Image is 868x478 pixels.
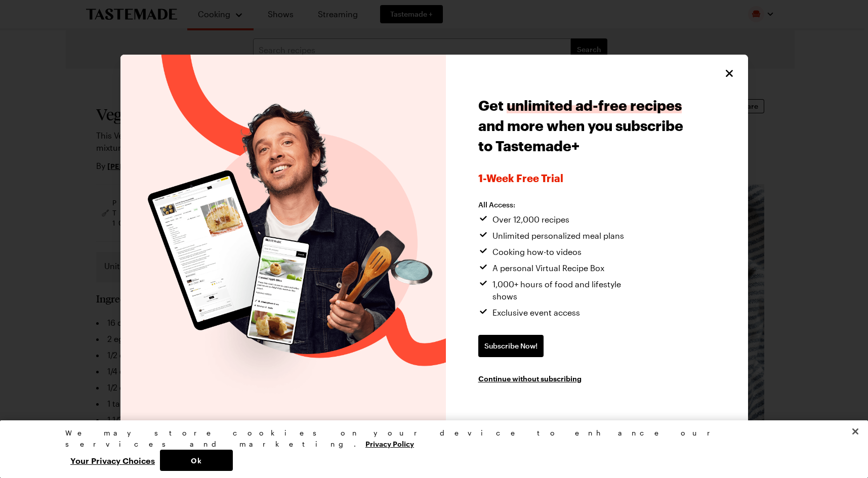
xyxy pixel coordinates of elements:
[484,341,538,351] span: Subscribe Now!
[65,450,160,471] button: Your Privacy Choices
[65,427,794,471] div: Privacy
[844,420,866,443] button: Close
[478,373,582,383] button: Continue without subscribing
[160,450,233,471] button: Ok
[492,307,580,319] span: Exclusive event access
[723,67,736,80] button: Close
[492,278,645,302] span: 1,000+ hours of food and lifestyle shows
[492,262,604,274] span: A personal Virtual Recipe Box
[492,213,569,226] span: Over 12,000 recipes
[492,246,582,258] span: Cooking how-to videos
[492,230,624,242] span: Unlimited personalized meal plans
[120,55,446,424] img: Tastemade Plus preview image
[478,95,686,156] h1: Get and more when you subscribe to Tastemade+
[65,427,794,450] div: We may store cookies on your device to enhance our services and marketing.
[507,97,682,113] span: unlimited ad-free recipes
[478,335,544,357] a: Subscribe Now!
[478,172,686,184] span: 1-week Free Trial
[365,439,414,448] a: More information about your privacy, opens in a new tab
[478,200,645,209] h2: All Access:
